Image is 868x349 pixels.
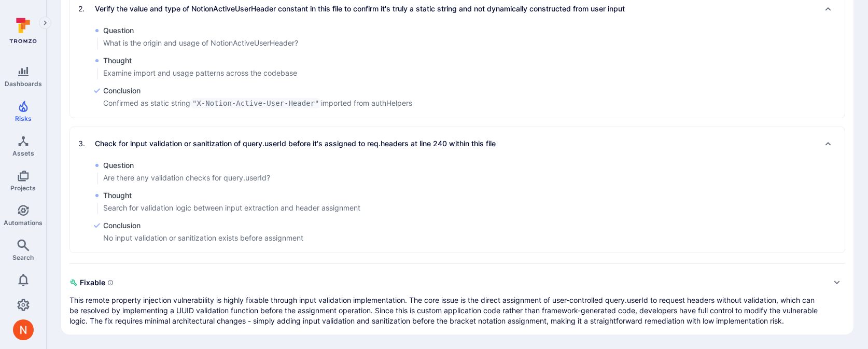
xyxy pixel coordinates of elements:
img: ACg8ocIprwjrgDQnDsNSk9Ghn5p5-B8DpAKWoJ5Gi9syOE4K59tr4Q=s96-c [13,319,34,340]
span: Projects [10,184,36,192]
p: This remote property injection vulnerability is highly fixable through input validation implement... [69,295,824,326]
span: Search [12,254,34,261]
span: Thought [103,190,360,201]
i: Expand navigation menu [41,19,49,27]
span: Assets [12,149,34,157]
p: No input validation or sanitization exists before assignment [103,233,303,243]
span: 3 . [78,138,93,149]
p: Check for input validation or sanitization of query.userId before it's assigned to req.headers at... [95,138,496,149]
p: Search for validation logic between input extraction and header assignment [103,203,360,213]
div: Neeren Patki [13,319,34,340]
div: Collapse [70,127,845,160]
span: Thought [103,55,297,66]
p: Verify the value and type of NotionActiveUserHeader constant in this file to confirm it's truly a... [95,4,625,14]
button: Expand navigation menu [39,17,51,29]
span: Conclusion [103,220,303,231]
p: What is the origin and usage of NotionActiveUserHeader? [103,38,298,48]
span: Question [103,25,298,36]
svg: Indicates if a vulnerability can be remediated or patched easily [107,280,114,286]
span: Automations [4,219,43,227]
span: Risks [15,115,32,122]
code: "X-Notion-Active-User-Header" [190,98,321,108]
span: Question [103,160,270,171]
span: Fixable [69,274,824,291]
p: Examine import and usage patterns across the codebase [103,68,297,78]
span: 2 . [78,4,93,14]
span: Conclusion [103,86,412,96]
div: Expand [69,274,845,326]
p: Are there any validation checks for query.userId? [103,173,270,183]
p: Confirmed as static string imported from authHelpers [103,98,412,108]
span: Dashboards [5,80,42,88]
